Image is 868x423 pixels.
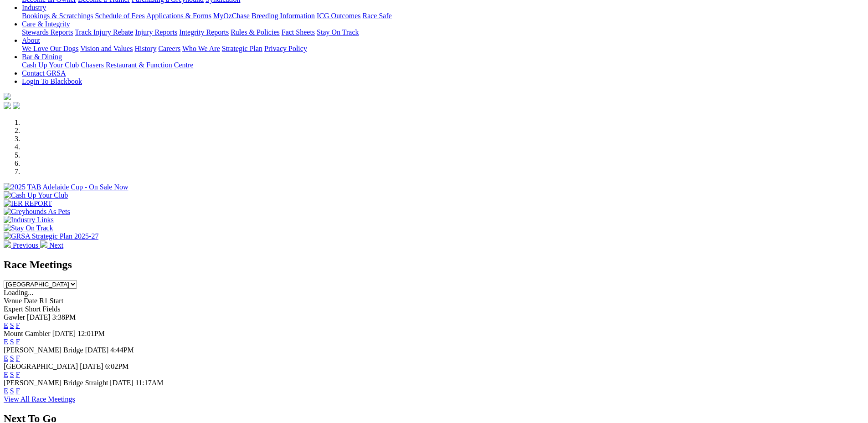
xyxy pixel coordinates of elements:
a: E [4,387,8,395]
a: Injury Reports [135,28,177,36]
span: [PERSON_NAME] Bridge Straight [4,379,108,387]
div: Industry [22,12,864,20]
a: Schedule of Fees [95,12,144,20]
img: facebook.svg [4,102,11,109]
a: Fact Sheets [282,28,315,36]
span: [PERSON_NAME] Bridge [4,346,83,354]
a: Privacy Policy [264,45,307,52]
a: MyOzChase [213,12,250,20]
span: Date [24,297,37,305]
a: Stewards Reports [22,28,73,36]
img: chevron-left-pager-white.svg [4,240,11,248]
a: E [4,338,8,346]
span: Mount Gambier [4,330,51,337]
span: [DATE] [80,362,103,370]
a: ICG Outcomes [317,12,360,20]
a: Cash Up Your Club [22,61,79,69]
span: [GEOGRAPHIC_DATA] [4,362,78,370]
span: 3:38PM [52,313,76,321]
a: S [10,338,14,346]
a: F [16,321,20,329]
span: Expert [4,305,23,313]
a: History [134,45,156,52]
a: F [16,354,20,362]
img: Cash Up Your Club [4,191,68,199]
a: S [10,354,14,362]
a: Stay On Track [317,28,359,36]
a: Integrity Reports [179,28,229,36]
a: F [16,387,20,395]
img: twitter.svg [13,102,20,109]
span: [DATE] [27,313,51,321]
a: Bar & Dining [22,53,62,61]
img: Stay On Track [4,224,53,232]
a: Previous [4,241,40,249]
a: Breeding Information [252,12,315,20]
a: Bookings & Scratchings [22,12,93,20]
a: About [22,36,40,44]
a: Vision and Values [80,45,133,52]
a: Track Injury Rebate [75,28,133,36]
a: Who We Are [182,45,220,52]
a: Contact GRSA [22,69,66,77]
img: logo-grsa-white.png [4,93,11,100]
h2: Race Meetings [4,259,864,271]
span: Venue [4,297,22,305]
span: Loading... [4,289,33,296]
span: Next [49,241,63,249]
a: Chasers Restaurant & Function Centre [81,61,193,69]
a: E [4,321,8,329]
img: GRSA Strategic Plan 2025-27 [4,232,98,240]
a: Login To Blackbook [22,77,82,85]
span: Previous [13,241,38,249]
a: Rules & Policies [231,28,280,36]
a: Industry [22,4,46,11]
a: F [16,338,20,346]
a: We Love Our Dogs [22,45,78,52]
span: 4:44PM [110,346,134,354]
a: Careers [158,45,180,52]
span: R1 Start [39,297,63,305]
span: [DATE] [85,346,109,354]
img: Industry Links [4,216,54,224]
a: E [4,354,8,362]
span: Gawler [4,313,25,321]
a: View All Race Meetings [4,395,75,403]
a: S [10,387,14,395]
span: [DATE] [110,379,134,387]
a: Next [40,241,63,249]
span: [DATE] [52,330,76,337]
a: S [10,321,14,329]
div: Care & Integrity [22,28,864,36]
img: Greyhounds As Pets [4,208,70,216]
span: Fields [42,305,60,313]
a: Care & Integrity [22,20,70,28]
img: IER REPORT [4,199,52,208]
a: E [4,371,8,378]
img: 2025 TAB Adelaide Cup - On Sale Now [4,183,128,191]
div: About [22,45,864,53]
a: F [16,371,20,378]
span: 6:02PM [105,362,129,370]
img: chevron-right-pager-white.svg [40,240,47,248]
a: Race Safe [362,12,391,20]
span: 12:01PM [77,330,105,337]
span: 11:17AM [135,379,164,387]
div: Bar & Dining [22,61,864,69]
a: Applications & Forms [146,12,211,20]
a: S [10,371,14,378]
a: Strategic Plan [222,45,262,52]
span: Short [25,305,41,313]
